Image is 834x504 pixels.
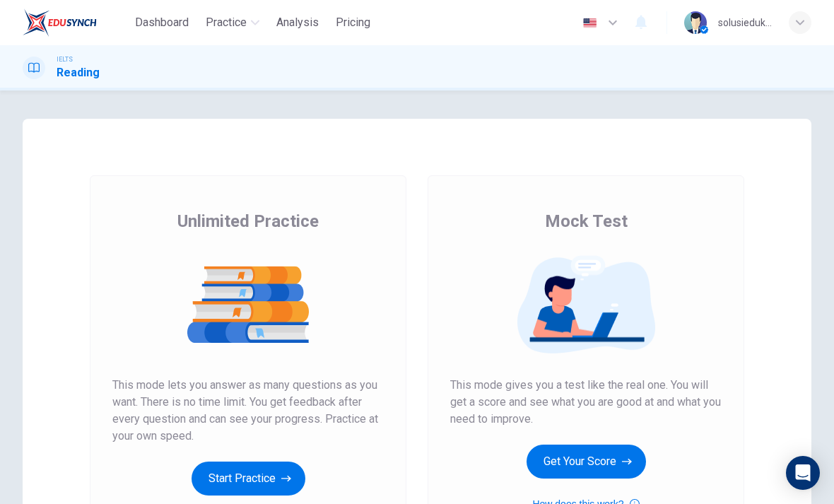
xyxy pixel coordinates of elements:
[192,462,305,496] button: Start Practice
[684,11,707,34] img: Profile picture
[129,10,194,35] button: Dashboard
[786,456,820,490] div: Open Intercom Messenger
[135,14,189,31] span: Dashboard
[581,18,599,28] img: en
[206,14,247,31] span: Practice
[112,377,384,445] span: This mode lets you answer as many questions as you want. There is no time limit. You get feedback...
[23,8,129,37] a: EduSynch logo
[545,210,628,233] span: Mock Test
[527,445,646,479] button: Get Your Score
[57,54,73,64] span: IELTS
[450,377,722,428] span: This mode gives you a test like the real one. You will get a score and see what you are good at a...
[177,210,319,233] span: Unlimited Practice
[718,14,772,31] div: solusiedukasi-testprep4
[336,14,370,31] span: Pricing
[200,10,265,35] button: Practice
[276,14,319,31] span: Analysis
[57,64,100,81] h1: Reading
[330,10,376,35] button: Pricing
[23,8,97,37] img: EduSynch logo
[271,10,324,35] button: Analysis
